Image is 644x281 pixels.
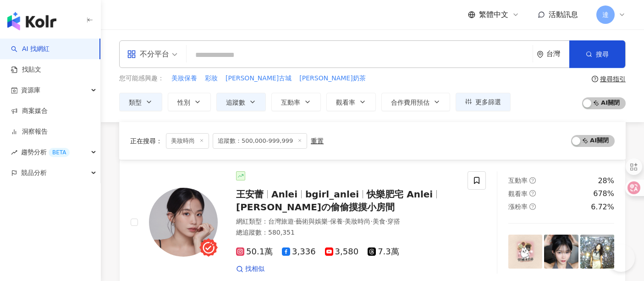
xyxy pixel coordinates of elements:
div: BETA [49,148,70,157]
div: 6.72% [591,202,614,212]
div: 不分平台 [127,47,169,62]
div: 28% [598,176,614,186]
a: 商案媒合 [11,107,48,116]
div: 重置 [311,137,324,145]
span: 達 [602,10,609,20]
span: question-circle [529,177,536,184]
span: 3,336 [282,247,316,257]
button: 性別 [168,93,211,111]
span: 搜尋 [596,51,609,58]
iframe: Help Scout Beacon - Open [607,244,635,272]
span: 資源庫 [21,80,40,101]
img: post-image [544,235,578,269]
span: question-circle [529,203,536,210]
span: environment [537,51,544,58]
img: logo [7,12,56,30]
span: · [370,218,372,225]
span: Anlei [271,189,297,200]
span: appstore [127,50,136,59]
span: 王安蕾 [236,189,264,200]
span: 觀看率 [508,190,528,197]
span: 您可能感興趣： [119,74,164,83]
span: 彩妝 [205,74,218,83]
div: 總追蹤數 ： 580,351 [236,228,457,237]
span: 美妝時尚 [345,218,370,225]
span: 快樂肥宅 Anlei [367,189,433,200]
span: 美妝時尚 [166,133,209,149]
button: 搜尋 [569,40,625,68]
div: 678% [593,189,614,199]
span: rise [11,149,17,156]
span: 競品分析 [21,163,47,183]
span: 漲粉率 [508,203,528,210]
button: 追蹤數 [216,93,266,111]
span: · [294,218,296,225]
span: bgirl_anlei [305,189,359,200]
span: [PERSON_NAME]古城 [226,74,292,83]
button: 合作費用預估 [381,93,450,111]
span: [PERSON_NAME]の偷偷摸摸小房間 [236,202,395,213]
span: 找相似 [245,264,264,274]
span: 活動訊息 [549,10,578,19]
img: KOL Avatar [149,188,218,257]
span: 趨勢分析 [21,142,70,163]
span: 美妝保養 [171,74,197,83]
span: 更多篩選 [475,98,501,106]
span: 7.3萬 [368,247,399,257]
span: question-circle [529,190,536,197]
span: 觀看率 [336,99,355,106]
span: 穿搭 [387,218,400,225]
span: 類型 [129,99,142,106]
span: 追蹤數：500,000-999,999 [213,133,307,149]
button: 彩妝 [204,73,218,84]
a: 找相似 [236,264,264,274]
span: question-circle [592,76,598,82]
span: 正在搜尋 ： [130,137,162,145]
button: [PERSON_NAME]古城 [225,73,292,84]
a: 洞察報告 [11,127,48,136]
span: 互動率 [281,99,300,106]
span: 繁體中文 [479,10,508,20]
span: 合作費用預估 [391,99,429,106]
div: 台灣 [546,50,569,58]
span: 互動率 [508,177,528,184]
button: 美妝保養 [171,73,198,84]
button: 更多篩選 [456,93,511,111]
span: [PERSON_NAME]奶茶 [299,74,365,83]
span: 性別 [177,99,190,106]
button: 互動率 [271,93,321,111]
span: · [328,218,330,225]
div: 搜尋指引 [600,75,626,83]
span: 50.1萬 [236,247,273,257]
div: 網紅類型 ： [236,217,457,226]
span: 追蹤數 [226,99,245,106]
span: 保養 [330,218,343,225]
span: 3,580 [325,247,359,257]
span: · [343,218,345,225]
span: · [385,218,387,225]
img: post-image [508,235,542,269]
button: 類型 [119,93,162,111]
a: searchAI 找網紅 [11,45,50,54]
a: 找貼文 [11,65,41,74]
img: post-image [580,235,614,269]
span: 美食 [373,218,385,225]
span: 藝術與娛樂 [296,218,328,225]
span: 台灣旅遊 [268,218,294,225]
button: 觀看率 [326,93,376,111]
button: [PERSON_NAME]奶茶 [299,73,366,84]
